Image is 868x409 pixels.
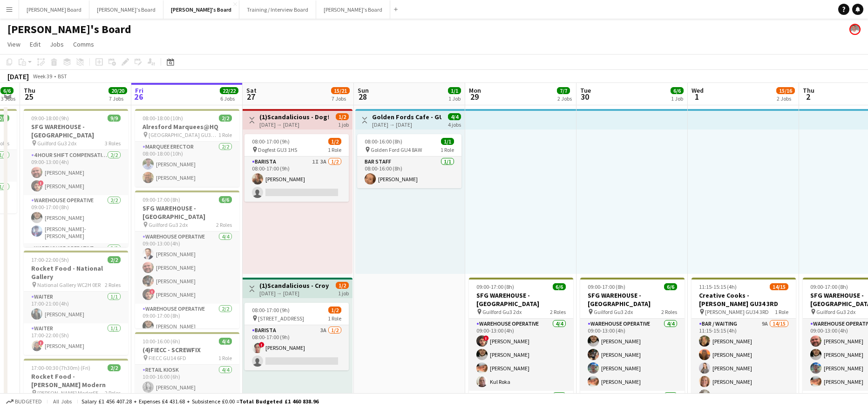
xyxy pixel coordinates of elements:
[316,0,390,19] button: [PERSON_NAME]'s Board
[163,0,239,19] button: [PERSON_NAME]'s Board
[7,40,20,48] span: View
[849,24,861,35] app-user-avatar: Jakub Zalibor
[4,38,24,50] a: View
[46,38,68,50] a: Jobs
[7,72,29,81] div: [DATE]
[19,0,89,19] button: [PERSON_NAME] Board
[15,398,42,405] span: Budgeted
[89,0,163,19] button: [PERSON_NAME]'s Board
[50,40,64,48] span: Jobs
[7,22,131,36] h1: [PERSON_NAME]'s Board
[239,398,319,405] span: Total Budgeted £1 460 838.96
[31,73,54,80] span: Week 39
[26,38,44,50] a: Edit
[73,40,94,48] span: Comms
[51,398,74,405] span: All jobs
[69,38,98,50] a: Comms
[81,398,319,405] div: Salary £1 456 407.28 + Expenses £4 431.68 + Subsistence £0.00 =
[239,0,316,19] button: Training / Interview Board
[58,73,67,80] div: BST
[30,40,41,48] span: Edit
[5,396,43,407] button: Budgeted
